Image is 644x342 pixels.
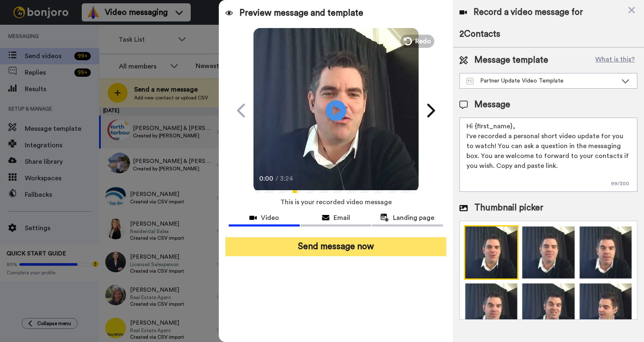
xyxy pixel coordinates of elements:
[593,54,637,66] button: What is this?
[225,237,446,256] button: Send message now
[275,174,278,184] span: /
[280,193,392,211] span: This is your recorded video message
[334,213,350,223] span: Email
[474,54,548,66] span: Message template
[259,174,274,184] span: 0:00
[474,202,543,214] span: Thumbnail picker
[466,77,617,85] div: Partner Update Video Template
[393,213,434,223] span: Landing page
[464,225,519,280] img: 2Q==
[521,282,575,337] img: Z
[521,225,575,280] img: 2Q==
[474,99,510,111] span: Message
[261,213,279,223] span: Video
[464,282,519,337] img: 9k=
[466,78,474,85] img: Message-temps.svg
[578,225,633,280] img: Z
[578,282,633,337] img: 9k=
[459,118,637,192] textarea: Hi {first_name}, I've recorded a personal short video update for you to watch! You can ask a ques...
[280,174,294,184] span: 3:24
